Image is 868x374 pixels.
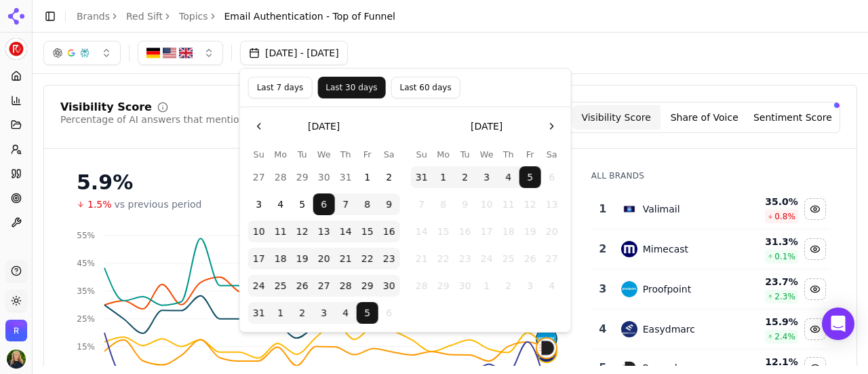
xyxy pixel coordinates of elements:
[163,46,176,60] img: US
[621,201,637,217] img: valimail
[498,166,519,188] button: Thursday, September 4th, 2025, selected
[335,166,357,188] button: Thursday, July 31st, 2025
[411,166,433,188] button: Sunday, August 31st, 2025, selected
[248,302,270,324] button: Sunday, August 31st, 2025, selected
[248,77,313,98] button: Last 7 days
[804,318,826,340] button: Hide easydmarc data
[248,248,270,269] button: Sunday, August 17th, 2025, selected
[357,193,378,215] button: Friday, August 8th, 2025, selected
[5,320,27,341] img: Red Sift
[378,248,400,269] button: Saturday, August 23rd, 2025, selected
[292,275,313,297] button: Tuesday, August 26th, 2025, selected
[572,105,660,130] button: Visibility Score
[270,148,292,161] th: Monday
[179,46,193,60] img: GB
[822,307,854,340] div: Open Intercom Messenger
[292,148,313,161] th: Tuesday
[433,148,454,161] th: Monday
[598,281,608,297] div: 3
[60,113,300,126] div: Percentage of AI answers that mention your brand
[313,275,335,297] button: Wednesday, August 27th, 2025, selected
[621,281,637,297] img: proofpoint
[643,202,680,216] div: Valimail
[7,350,26,369] img: Francesca Rünger-Field
[593,269,829,310] tr: 3proofpointProofpoint23.7%2.3%Hide proofpoint data
[179,10,208,23] a: Topics
[270,221,292,242] button: Monday, August 11th, 2025, selected
[7,350,26,369] button: Open user button
[660,105,749,130] button: Share of Voice
[357,148,378,161] th: Friday
[335,275,357,297] button: Thursday, August 28th, 2025, selected
[270,166,292,188] button: Monday, July 28th, 2025
[317,77,385,98] button: Last 30 days
[598,201,608,217] div: 1
[621,241,637,257] img: mimecast
[248,148,400,324] table: August 2025
[292,166,313,188] button: Tuesday, July 29th, 2025
[292,248,313,269] button: Tuesday, August 19th, 2025, selected
[77,314,95,324] tspan: 25%
[476,148,498,161] th: Wednesday
[335,148,357,161] th: Thursday
[115,198,202,211] span: vs previous period
[248,115,270,137] button: Go to the Previous Month
[270,302,292,324] button: Monday, September 1st, 2025, selected
[378,275,400,297] button: Saturday, August 30th, 2025, selected
[313,166,335,188] button: Wednesday, July 30th, 2025
[335,221,357,242] button: Thursday, August 14th, 2025, selected
[335,302,357,324] button: Thursday, September 4th, 2025, selected
[357,275,378,297] button: Friday, August 29th, 2025, selected
[738,355,797,369] div: 12.1 %
[804,238,826,260] button: Hide mimecast data
[335,248,357,269] button: Thursday, August 21st, 2025, selected
[77,286,95,296] tspan: 35%
[519,166,541,188] button: Today, Friday, September 5th, 2025, selected
[476,166,498,188] button: Wednesday, September 3rd, 2025, selected
[313,302,335,324] button: Wednesday, September 3rd, 2025, selected
[248,193,270,215] button: Sunday, August 3rd, 2025
[77,342,95,352] tspan: 15%
[593,189,829,229] tr: 1valimailValimail35.0%0.8%Hide valimail data
[774,291,795,302] span: 2.3 %
[248,148,270,161] th: Sunday
[313,148,335,161] th: Wednesday
[738,235,797,248] div: 31.3 %
[292,302,313,324] button: Tuesday, September 2nd, 2025, selected
[378,221,400,242] button: Saturday, August 16th, 2025, selected
[87,198,112,211] span: 1.5%
[411,148,433,161] th: Sunday
[126,10,163,23] a: Red Sift
[749,105,837,130] button: Sentiment Score
[77,259,95,268] tspan: 45%
[519,148,541,161] th: Friday
[248,166,270,188] button: Sunday, July 27th, 2025
[270,248,292,269] button: Monday, August 18th, 2025, selected
[454,148,476,161] th: Tuesday
[248,221,270,242] button: Sunday, August 10th, 2025, selected
[313,193,335,215] button: Wednesday, August 6th, 2025, selected
[774,251,795,262] span: 0.1 %
[643,282,691,296] div: Proofpoint
[774,331,795,342] span: 2.4 %
[270,275,292,297] button: Monday, August 25th, 2025, selected
[738,315,797,329] div: 15.9 %
[593,229,829,269] tr: 2mimecastMimecast31.3%0.1%Hide mimecast data
[5,320,27,341] button: Open organization switcher
[378,148,400,161] th: Saturday
[738,275,797,288] div: 23.7 %
[591,170,829,181] div: All Brands
[643,242,688,256] div: Mimecast
[313,221,335,242] button: Wednesday, August 13th, 2025, selected
[5,38,27,60] img: Red Sift
[804,198,826,220] button: Hide valimail data
[621,321,637,337] img: easydmarc
[411,148,563,297] table: September 2025
[643,322,695,336] div: Easydmarc
[804,278,826,300] button: Hide proofpoint data
[5,38,27,60] button: Current brand: Red Sift
[454,166,476,188] button: Tuesday, September 2nd, 2025, selected
[378,193,400,215] button: Saturday, August 9th, 2025, selected
[593,310,829,350] tr: 4easydmarcEasydmarc15.9%2.4%Hide easydmarc data
[292,193,313,215] button: Tuesday, August 5th, 2025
